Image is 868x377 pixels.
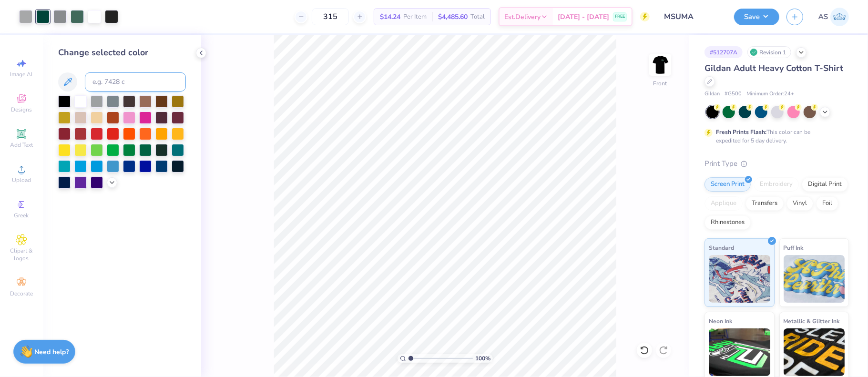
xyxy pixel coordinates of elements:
span: AS [818,11,828,22]
div: # 512707A [705,46,743,58]
span: # G500 [725,90,742,98]
div: Digital Print [802,177,848,192]
span: Neon Ink [709,316,732,326]
img: Standard [709,255,770,303]
img: Neon Ink [709,328,770,376]
span: Est. Delivery [504,12,541,22]
div: Change selected color [58,46,186,59]
span: Total [470,12,485,22]
div: Embroidery [754,177,799,192]
strong: Fresh Prints Flash: [716,128,766,136]
div: Foil [816,196,838,211]
span: FREE [615,13,625,20]
div: Vinyl [786,196,813,211]
span: Designs [11,106,32,113]
span: [DATE] - [DATE] [558,12,609,22]
input: – – [312,8,349,25]
span: Greek [14,212,29,219]
img: Metallic & Glitter Ink [784,328,845,376]
input: Untitled Design [657,7,727,26]
span: Upload [12,176,31,184]
span: Image AI [10,71,33,78]
img: Puff Ink [784,255,845,303]
span: Metallic & Glitter Ink [784,316,840,326]
img: Front [651,55,670,74]
span: Gildan [705,90,720,98]
button: Save [734,9,779,25]
div: Revision 1 [747,46,791,58]
span: Clipart & logos [5,247,38,262]
span: Decorate [10,290,33,297]
div: Applique [705,196,743,211]
span: $4,485.60 [438,12,468,22]
input: e.g. 7428 c [85,72,186,92]
div: Front [654,79,667,88]
span: Gildan Adult Heavy Cotton T-Shirt [705,62,843,74]
a: AS [818,8,849,26]
span: Per Item [403,12,427,22]
span: Puff Ink [784,243,804,253]
strong: Need help? [35,347,69,357]
div: Print Type [705,158,849,169]
div: Rhinestones [705,215,751,230]
span: 100 % [475,354,490,363]
span: Minimum Order: 24 + [746,90,794,98]
div: Screen Print [705,177,751,192]
img: Akshay Singh [830,8,849,26]
span: $14.24 [380,12,400,22]
span: Add Text [10,141,33,149]
div: Transfers [745,196,784,211]
div: This color can be expedited for 5 day delivery. [716,128,833,145]
span: Standard [709,243,734,253]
